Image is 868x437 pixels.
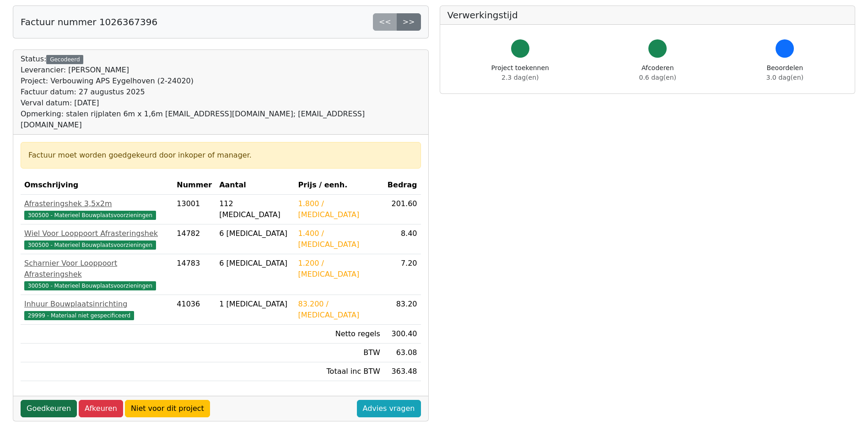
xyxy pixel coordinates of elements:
span: 300500 - Materieel Bouwplaatsvoorzieningen [24,211,156,220]
th: Bedrag [384,176,421,195]
div: Factuur datum: 27 augustus 2025 [21,87,421,98]
a: >> [397,13,421,31]
td: Totaal inc BTW [295,362,384,381]
td: 7.20 [384,254,421,295]
td: 13001 [173,195,216,224]
td: 14782 [173,224,216,254]
th: Nummer [173,176,216,195]
th: Aantal [216,176,294,195]
span: 3.0 dag(en) [766,74,803,81]
div: Scharnier Voor Looppoort Afrasteringshek [24,258,169,280]
td: 83.20 [384,295,421,325]
div: Afcoderen [639,63,676,82]
div: 6 [MEDICAL_DATA] [219,258,291,269]
div: Project toekennen [491,63,549,82]
a: Inhuur Bouwplaatsinrichting29999 - Materiaal niet gespecificeerd [24,299,169,321]
div: Leverancier: [PERSON_NAME] [21,65,421,76]
div: 112 [MEDICAL_DATA] [219,198,291,220]
div: 1 [MEDICAL_DATA] [219,299,291,310]
a: Advies vragen [357,400,421,417]
a: Afkeuren [79,400,123,417]
div: Gecodeerd [46,55,83,64]
a: Afrasteringshek 3,5x2m300500 - Materieel Bouwplaatsvoorzieningen [24,198,169,220]
td: BTW [295,344,384,362]
a: Wiel Voor Looppoort Afrasteringshek300500 - Materieel Bouwplaatsvoorzieningen [24,228,169,250]
td: 8.40 [384,224,421,254]
span: 300500 - Materieel Bouwplaatsvoorzieningen [24,281,156,290]
h5: Verwerkingstijd [447,10,848,21]
span: 2.3 dag(en) [501,74,539,81]
div: 83.200 / [MEDICAL_DATA] [298,299,380,321]
th: Prijs / eenh. [295,176,384,195]
div: Project: Verbouwing APS Eygelhoven (2-24020) [21,76,421,87]
div: 1.200 / [MEDICAL_DATA] [298,258,380,280]
div: Beoordelen [766,63,803,82]
div: Opmerking: stalen rijplaten 6m x 1,6m [EMAIL_ADDRESS][DOMAIN_NAME]; [EMAIL_ADDRESS][DOMAIN_NAME] [21,109,421,131]
td: 41036 [173,295,216,325]
td: 201.60 [384,195,421,224]
td: 300.40 [384,325,421,344]
td: Netto regels [295,325,384,344]
div: Inhuur Bouwplaatsinrichting [24,299,169,310]
td: 63.08 [384,344,421,362]
div: 6 [MEDICAL_DATA] [219,228,291,239]
td: 14783 [173,254,216,295]
div: Afrasteringshek 3,5x2m [24,198,169,209]
div: Status: [21,54,421,131]
div: 1.400 / [MEDICAL_DATA] [298,228,380,250]
div: Factuur moet worden goedgekeurd door inkoper of manager. [28,150,413,161]
th: Omschrijving [21,176,173,195]
div: Wiel Voor Looppoort Afrasteringshek [24,228,169,239]
h5: Factuur nummer 1026367396 [21,16,157,27]
a: Goedkeuren [21,400,77,417]
td: 363.48 [384,362,421,381]
span: 300500 - Materieel Bouwplaatsvoorzieningen [24,240,156,250]
span: 0.6 dag(en) [639,74,676,81]
div: Verval datum: [DATE] [21,98,421,109]
a: Niet voor dit project [125,400,210,417]
a: Scharnier Voor Looppoort Afrasteringshek300500 - Materieel Bouwplaatsvoorzieningen [24,258,169,291]
div: 1.800 / [MEDICAL_DATA] [298,198,380,220]
span: 29999 - Materiaal niet gespecificeerd [24,311,134,320]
